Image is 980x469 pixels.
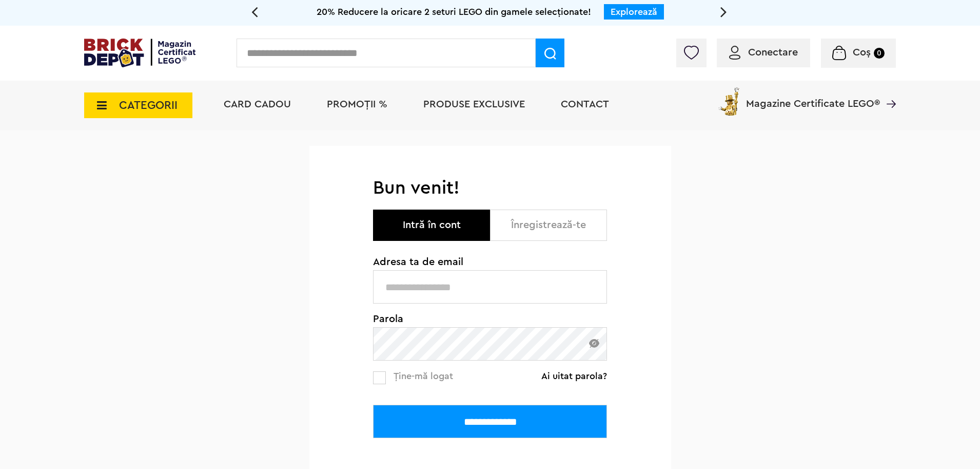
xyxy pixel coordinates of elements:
a: Card Cadou [224,99,291,109]
a: Contact [561,99,609,109]
a: Conectare [729,47,798,58]
span: Adresa ta de email [373,257,607,267]
small: 0 [874,48,885,59]
span: Magazine Certificate LEGO® [746,85,880,109]
span: CATEGORII [119,100,178,111]
span: Coș [853,47,871,58]
span: 20% Reducere la oricare 2 seturi LEGO din gamele selecționate! [317,7,591,16]
h1: Bun venit! [373,177,607,199]
button: Intră în cont [373,210,490,241]
span: Ține-mă logat [394,371,453,381]
a: Magazine Certificate LEGO® [880,85,896,96]
button: Înregistrează-te [490,210,607,241]
a: Ai uitat parola? [541,371,607,381]
a: PROMOȚII % [327,99,387,109]
span: Conectare [748,47,798,58]
a: Explorează [611,7,657,16]
span: Parola [373,314,607,324]
a: Produse exclusive [423,99,525,109]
